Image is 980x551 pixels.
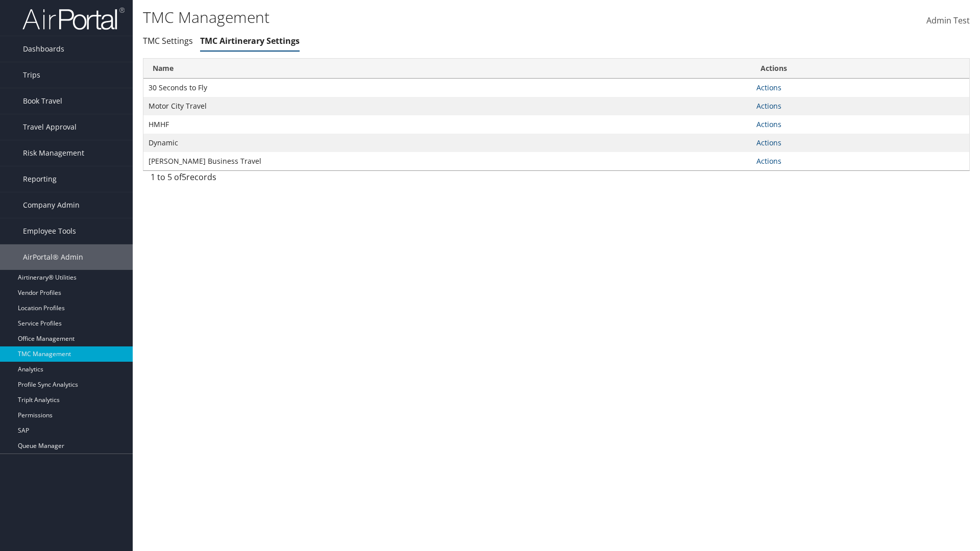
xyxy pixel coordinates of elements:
[756,119,781,129] a: Actions
[143,115,751,134] td: HMHF
[143,7,694,28] h1: TMC Management
[756,138,781,147] a: Actions
[23,166,57,192] span: Reporting
[926,5,970,37] a: Admin Test
[143,79,751,97] td: 30 Seconds to Fly
[751,59,969,79] th: Actions
[143,152,751,170] td: [PERSON_NAME] Business Travel
[182,171,186,183] span: 5
[756,156,781,166] a: Actions
[756,101,781,111] a: Actions
[23,36,64,62] span: Dashboards
[756,83,781,92] a: Actions
[143,134,751,152] td: Dynamic
[23,62,40,88] span: Trips
[143,35,193,46] a: TMC Settings
[200,35,300,46] a: TMC Airtinerary Settings
[23,218,76,244] span: Employee Tools
[23,114,77,140] span: Travel Approval
[23,88,62,114] span: Book Travel
[22,7,125,31] img: airportal-logo.png
[23,192,80,218] span: Company Admin
[151,171,342,188] div: 1 to 5 of records
[926,15,970,26] span: Admin Test
[23,140,84,166] span: Risk Management
[143,59,751,79] th: Name: activate to sort column ascending
[143,97,751,115] td: Motor City Travel
[23,244,83,270] span: AirPortal® Admin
